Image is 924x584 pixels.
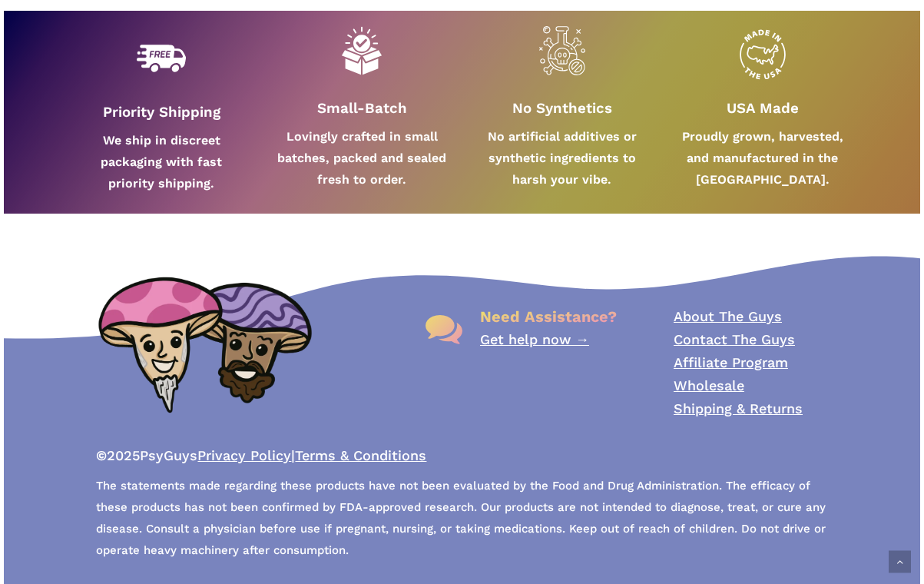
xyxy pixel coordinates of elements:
[488,129,637,187] strong: No artificial additives or synthetic ingredients to harsh your vibe.
[317,100,407,117] strong: Small-Batch
[295,447,426,463] a: Terms & Conditions
[727,100,799,117] strong: USA Made
[101,133,222,191] strong: We ship in discreet packaging with fast priority shipping.
[96,479,826,561] span: The statements made regarding these products have not been evaluated by the Food and Drug Adminis...
[674,308,782,324] a: About The Guys
[96,447,107,463] b: ©
[107,447,140,463] span: 2025
[674,400,803,416] a: Shipping & Returns
[682,129,843,187] strong: Proudly grown, harvested, and manufactured in the [GEOGRAPHIC_DATA].
[674,377,744,393] a: Wholesale
[480,307,617,326] span: Need Assistance?
[674,331,795,347] a: Contact The Guys
[96,447,426,467] span: PsyGuys |
[96,263,314,426] img: PsyGuys Heads Logo
[103,104,220,121] strong: Priority Shipping
[512,100,612,117] strong: No Synthetics
[197,447,291,463] a: Privacy Policy
[480,331,589,347] a: Get help now →
[889,551,911,573] a: Back to top
[674,354,788,370] a: Affiliate Program
[277,129,446,187] strong: Lovingly crafted in small batches, packed and sealed fresh to order.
